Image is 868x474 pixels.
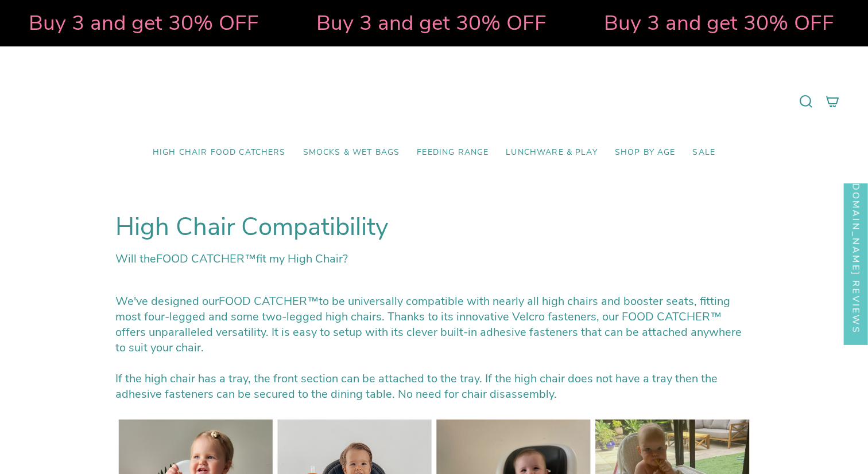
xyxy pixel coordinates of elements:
[335,64,533,139] a: Mumma’s Little Helpers
[294,139,409,166] a: Smocks & Wet Bags
[153,148,286,158] span: High Chair Food Catchers
[408,139,497,166] a: Feeding Range
[115,293,753,355] div: We've designed our to be universally compatible with nearly all high chairs and booster seats, fi...
[156,251,256,267] span: FOOD CATCHER™
[506,148,597,158] span: Lunchware & Play
[28,9,258,37] strong: Buy 3 and get 30% OFF
[844,154,868,344] div: Click to open Judge.me floating reviews tab
[684,139,724,166] a: SALE
[144,139,294,166] a: High Chair Food Catchers
[692,148,715,158] span: SALE
[219,293,319,309] span: FOOD CATCHER™
[606,139,684,166] a: Shop by Age
[615,148,676,158] span: Shop by Age
[115,251,348,267] strong: Will the fit my High Chair?
[603,9,834,37] strong: Buy 3 and get 30% OFF
[303,148,400,158] span: Smocks & Wet Bags
[115,212,753,242] h2: High Chair Compatibility
[497,139,606,166] a: Lunchware & Play
[115,371,718,402] span: If the high chair has a tray, the front section can be attached to the tray. If the high chair do...
[417,148,489,158] span: Feeding Range
[316,9,546,37] strong: Buy 3 and get 30% OFF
